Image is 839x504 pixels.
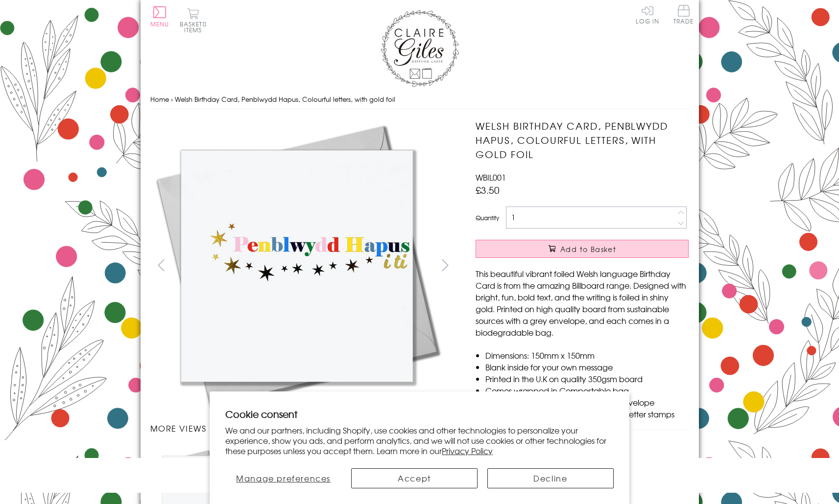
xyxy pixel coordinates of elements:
li: Comes wrapped in Compostable bag [485,385,689,396]
img: Claire Giles Greetings Cards [381,10,459,87]
span: Manage preferences [236,472,331,484]
button: Basket0 items [180,8,207,33]
span: Menu [150,20,169,28]
button: Menu [150,6,169,27]
button: Decline [487,468,614,488]
span: Welsh Birthday Card, Penblwydd Hapus, Colourful letters, with gold foil [175,94,395,104]
p: We and our partners, including Shopify, use cookies and other technologies to personalize your ex... [225,425,614,456]
span: Add to Basket [560,244,616,254]
p: This beautiful vibrant foiled Welsh language Birthday Card is from the amazing Billboard range. D... [476,268,689,338]
li: Blank inside for your own message [485,361,689,373]
button: Manage preferences [225,468,341,488]
a: Privacy Policy [442,445,493,457]
h3: More views [150,422,456,434]
li: Dimensions: 150mm x 150mm [485,349,689,361]
button: next [434,254,456,276]
label: Quantity [476,213,499,222]
a: Log In [636,5,659,24]
span: WBIL001 [476,171,506,183]
span: Trade [673,5,694,24]
h1: Welsh Birthday Card, Penblwydd Hapus, Colourful letters, with gold foil [476,119,689,161]
span: 0 items [184,20,207,34]
li: Printed in the U.K on quality 350gsm board [485,373,689,385]
img: Welsh Birthday Card, Penblwydd Hapus, Colourful letters, with gold foil [150,119,444,412]
span: › [171,94,173,104]
span: £3.50 [476,183,500,197]
a: Home [150,94,169,104]
nav: breadcrumbs [150,90,689,110]
button: Accept [351,468,478,488]
h2: Cookie consent [225,407,614,421]
button: prev [150,254,172,276]
button: Add to Basket [476,240,689,258]
a: Trade [673,5,694,26]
